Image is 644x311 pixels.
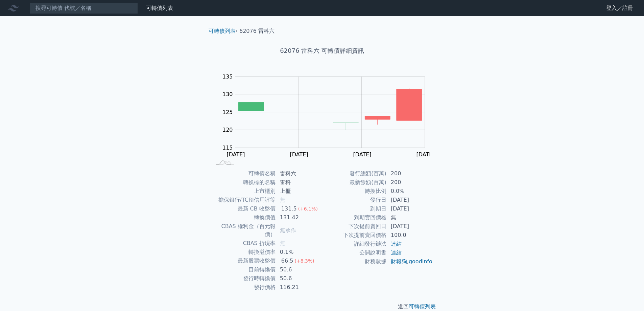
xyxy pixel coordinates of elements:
td: 目前轉換價 [211,265,276,274]
td: 公開說明書 [322,248,387,257]
span: (+8.3%) [294,258,314,264]
g: Chart [219,73,435,158]
span: 無承作 [280,227,296,234]
h1: 62076 雷科六 可轉債詳細資訊 [203,46,441,55]
td: 發行價格 [211,283,276,292]
span: (+6.1%) [298,206,318,212]
td: 財務數據 [322,257,387,266]
td: 雷科六 [276,169,322,178]
a: 財報狗 [391,258,407,265]
td: 上市櫃別 [211,187,276,196]
td: 50.6 [276,274,322,283]
td: 擔保銀行/TCRI信用評等 [211,196,276,204]
td: 轉換標的名稱 [211,178,276,187]
td: 最新股票收盤價 [211,257,276,265]
td: 116.21 [276,283,322,292]
input: 搜尋可轉債 代號／名稱 [30,2,138,14]
tspan: [DATE] [353,151,372,158]
td: 發行總額(百萬) [322,169,387,178]
td: 100.0 [387,231,433,240]
td: 下次提前賣回日 [322,222,387,231]
td: , [387,257,433,266]
tspan: 120 [222,127,233,133]
tspan: 125 [222,109,233,115]
td: [DATE] [387,204,433,213]
p: 返回 [203,303,441,311]
tspan: 115 [222,145,233,151]
td: 發行時轉換價 [211,274,276,283]
tspan: [DATE] [290,151,308,158]
g: Series [238,88,422,130]
td: CBAS 折現率 [211,239,276,248]
li: › [209,27,238,35]
td: [DATE] [387,196,433,204]
td: 下次提前賣回價格 [322,231,387,240]
td: 轉換比例 [322,187,387,196]
td: CBAS 權利金（百元報價） [211,222,276,239]
a: 登入／註冊 [601,3,639,14]
td: 200 [387,178,433,187]
a: 可轉債列表 [146,5,173,11]
div: 66.5 [280,257,295,265]
tspan: 130 [222,91,233,97]
td: 0.1% [276,248,322,257]
a: 可轉債列表 [209,28,236,34]
td: [DATE] [387,222,433,231]
td: 到期賣回價格 [322,213,387,222]
span: 無 [280,197,285,203]
td: 雷科 [276,178,322,187]
td: 50.6 [276,265,322,274]
td: 200 [387,169,433,178]
tspan: [DATE] [416,151,435,158]
td: 最新 CB 收盤價 [211,204,276,213]
td: 上櫃 [276,187,322,196]
tspan: [DATE] [227,151,245,158]
td: 131.42 [276,213,322,222]
span: 無 [280,240,285,246]
td: 到期日 [322,204,387,213]
td: 無 [387,213,433,222]
div: 131.5 [280,205,298,213]
td: 最新餘額(百萬) [322,178,387,187]
td: 轉換價值 [211,213,276,222]
td: 0.0% [387,187,433,196]
td: 轉換溢價率 [211,248,276,257]
tspan: 135 [222,73,233,80]
a: 連結 [391,241,402,247]
td: 詳細發行辦法 [322,240,387,248]
a: goodinfo [409,258,432,265]
td: 發行日 [322,196,387,204]
a: 連結 [391,249,402,256]
a: 可轉債列表 [409,303,436,310]
td: 可轉債名稱 [211,169,276,178]
li: 62076 雷科六 [239,27,275,35]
